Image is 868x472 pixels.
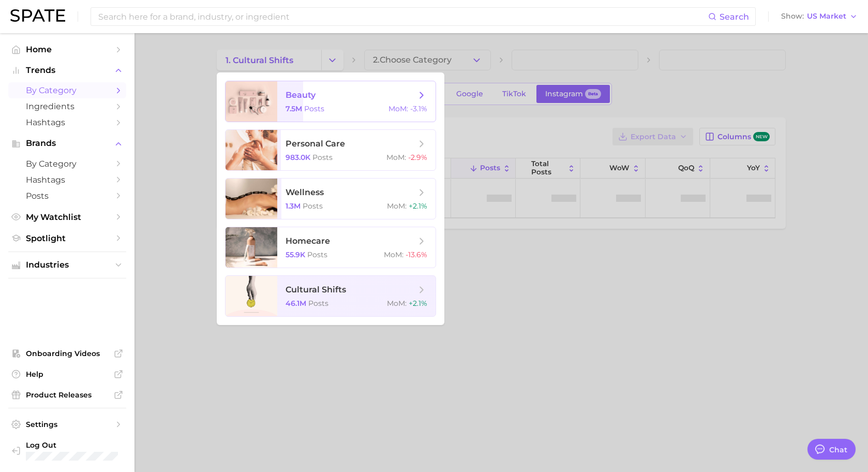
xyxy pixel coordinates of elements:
a: Hashtags [8,172,126,188]
a: My Watchlist [8,209,126,225]
span: Settings [26,420,109,429]
span: Posts [312,153,333,162]
span: Trends [26,66,109,75]
span: homecare [286,236,330,246]
span: Help [26,370,109,379]
span: wellness [286,187,324,197]
a: Help [8,366,126,382]
span: 55.9k [286,250,305,259]
span: Spotlight [26,233,109,243]
span: Show [781,13,804,19]
span: Search [720,12,749,22]
a: Log out. Currently logged in with e-mail beidsmo@grventures.com. [8,437,126,464]
span: Home [26,45,109,54]
a: Spotlight [8,230,126,246]
span: Posts [26,191,109,201]
a: Ingredients [8,98,126,114]
a: by Category [8,156,126,172]
span: -3.1% [410,104,427,113]
a: by Category [8,82,126,98]
a: Product Releases [8,387,126,403]
span: +2.1% [409,201,427,211]
span: Industries [26,260,109,270]
img: SPATE [10,9,65,22]
span: Ingredients [26,101,109,111]
span: 7.5m [286,104,302,113]
span: Hashtags [26,117,109,127]
span: Onboarding Videos [26,349,109,358]
button: Industries [8,257,126,273]
span: Brands [26,139,109,148]
span: 46.1m [286,299,306,308]
span: +2.1% [409,299,427,308]
a: Posts [8,188,126,204]
span: MoM : [386,153,406,162]
a: Onboarding Videos [8,346,126,361]
a: Settings [8,417,126,432]
ul: Change Category [217,72,444,325]
span: Posts [304,104,324,113]
span: beauty [286,90,316,100]
span: cultural shifts [286,285,346,294]
span: 1.3m [286,201,301,211]
span: Posts [303,201,323,211]
span: MoM : [387,299,407,308]
span: -13.6% [406,250,427,259]
a: Home [8,41,126,57]
button: Brands [8,136,126,151]
span: by Category [26,159,109,169]
span: MoM : [387,201,407,211]
span: personal care [286,139,345,149]
span: MoM : [388,104,408,113]
span: by Category [26,85,109,95]
span: MoM : [384,250,403,259]
a: Hashtags [8,114,126,130]
button: Trends [8,63,126,78]
button: ShowUS Market [779,10,860,23]
span: 983.0k [286,153,310,162]
span: Product Releases [26,390,109,400]
span: Log Out [26,440,123,450]
span: US Market [807,13,846,19]
span: Hashtags [26,175,109,185]
span: -2.9% [408,153,427,162]
input: Search here for a brand, industry, or ingredient [97,8,708,25]
span: My Watchlist [26,212,109,222]
span: Posts [308,299,328,308]
span: Posts [307,250,327,259]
